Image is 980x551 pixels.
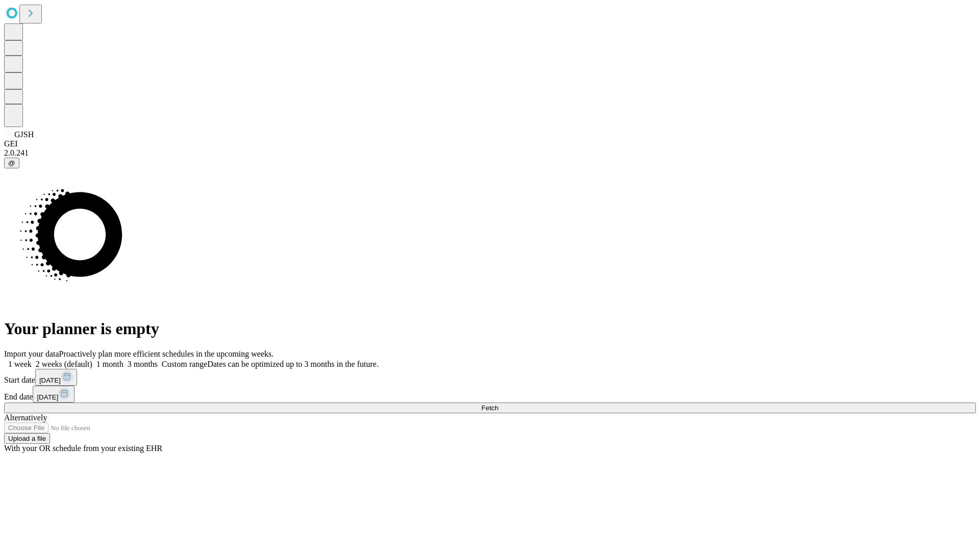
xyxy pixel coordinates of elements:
button: [DATE] [35,369,77,386]
button: @ [4,158,19,168]
span: With your OR schedule from your existing EHR [4,444,162,453]
span: [DATE] [39,377,61,384]
span: 2 weeks (default) [36,360,92,368]
button: [DATE] [33,386,75,403]
button: Fetch [4,403,976,413]
span: Fetch [481,404,498,412]
button: Upload a file [4,433,50,444]
span: Alternatively [4,413,47,422]
div: End date [4,386,976,403]
div: Start date [4,369,976,386]
span: 1 week [8,360,32,368]
span: Import your data [4,349,59,358]
h1: Your planner is empty [4,319,976,338]
span: GJSH [14,130,34,139]
span: [DATE] [37,393,58,401]
span: 1 month [96,360,124,368]
div: 2.0.241 [4,148,976,158]
span: @ [8,159,15,167]
span: Dates can be optimized up to 3 months in the future. [207,360,378,368]
span: Proactively plan more efficient schedules in the upcoming weeks. [59,349,274,358]
div: GEI [4,139,976,148]
span: Custom range [162,360,207,368]
span: 3 months [128,360,158,368]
